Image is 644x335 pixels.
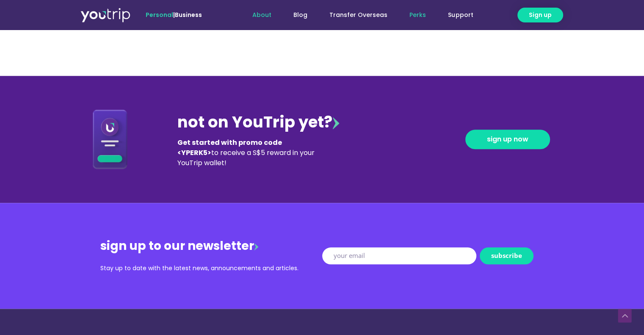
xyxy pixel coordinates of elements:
[318,7,398,23] a: Transfer Overseas
[146,11,202,19] span: |
[487,136,528,143] span: sign up now
[100,238,322,255] div: sign up to our newsletter
[177,138,282,158] b: Get started with promo code <YPERK5>
[398,7,437,23] a: Perks
[225,7,484,23] nav: Menu
[517,8,563,22] a: Sign up
[241,7,282,23] a: About
[437,7,484,23] a: Support
[322,247,476,264] input: your email
[177,138,321,168] div: to receive a S$5 reward in your YouTrip wallet!
[491,252,522,259] span: subscribe
[175,11,202,19] a: Business
[322,247,544,268] form: New Form
[100,263,322,274] div: Stay up to date with the latest news, announcements and articles.
[146,11,173,19] span: Personal
[282,7,318,23] a: Blog
[529,11,552,19] span: Sign up
[93,109,127,169] img: Download App
[465,130,550,149] a: sign up now
[177,111,339,134] div: not on YouTrip yet?
[480,247,533,264] button: subscribe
